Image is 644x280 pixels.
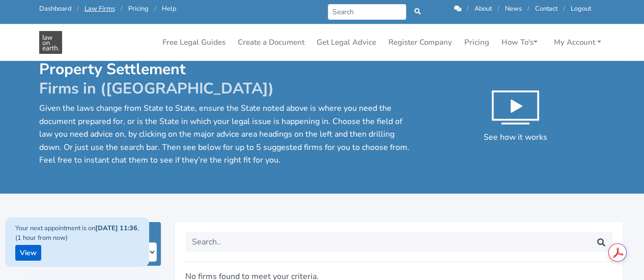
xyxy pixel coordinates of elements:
[5,217,149,267] div: Your next appointment is on , (1 hour from now)
[128,4,149,13] a: Pricing
[497,33,542,52] a: How To's
[527,4,529,13] span: /
[234,33,309,52] a: Create a Document
[535,4,557,13] a: Contact
[471,72,559,156] button: See how it works
[384,33,456,52] a: Register Company
[95,224,137,233] strong: [DATE] 11:36
[85,4,115,13] a: Law Firms
[77,4,79,13] span: /
[484,132,547,143] span: See how it works
[571,4,591,13] a: Logout
[313,33,380,52] a: Get Legal Advice
[474,4,492,13] a: About
[550,33,605,52] a: My Account
[39,60,412,98] h1: Property Settlement
[154,4,156,13] span: /
[121,4,123,13] span: /
[185,232,591,252] input: Search..
[162,4,176,13] a: Help
[328,4,407,20] input: Search
[460,33,493,52] a: Pricing
[39,78,274,99] span: Firms in ([GEOGRAPHIC_DATA])
[39,31,62,54] img: Property Settlement Get Legal Advice in
[158,33,230,52] a: Free Legal Guides
[497,4,499,13] span: /
[39,102,412,167] p: Given the laws change from State to State, ensure the State noted above is where you need the doc...
[39,4,71,13] a: Dashboard
[15,245,41,261] a: View
[505,4,522,13] a: News
[467,4,469,13] span: /
[563,4,565,13] span: /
